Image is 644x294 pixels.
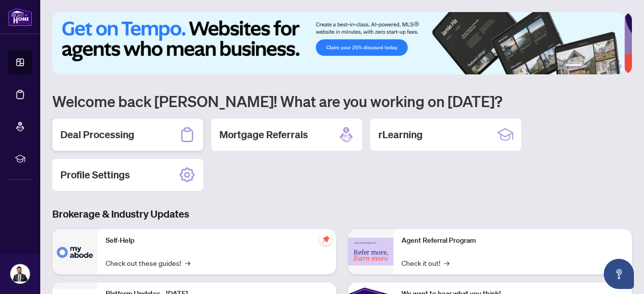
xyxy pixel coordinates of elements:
[618,64,622,68] button: 6
[378,128,423,142] h2: rLearning
[602,64,606,68] button: 4
[60,168,130,182] h2: Profile Settings
[444,257,449,268] span: →
[52,229,98,274] img: Self-Help
[219,128,308,142] h2: Mortgage Referrals
[106,257,190,268] a: Check out these guides!→
[106,235,328,246] p: Self-Help
[52,207,632,221] h3: Brokerage & Industry Updates
[52,12,624,74] img: Slide 0
[52,91,632,111] h1: Welcome back [PERSON_NAME]! What are you working on [DATE]?
[348,238,393,265] img: Agent Referral Program
[8,8,32,26] img: logo
[11,264,30,283] img: Profile Icon
[610,64,614,68] button: 5
[604,259,634,289] button: Open asap
[401,257,449,268] a: Check it out!→
[594,64,598,68] button: 3
[566,64,582,68] button: 1
[60,128,134,142] h2: Deal Processing
[185,257,190,268] span: →
[401,235,624,246] p: Agent Referral Program
[586,64,590,68] button: 2
[320,233,332,245] span: pushpin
